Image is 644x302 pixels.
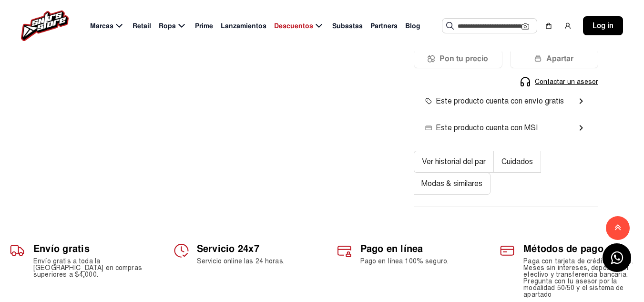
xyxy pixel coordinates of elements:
[593,20,613,31] span: Log in
[405,21,420,31] span: Blog
[221,21,266,31] span: Lanzamientos
[425,122,538,134] span: Este producto cuenta con MSI
[21,10,69,41] img: logo
[535,77,598,87] span: Contactar un asesor
[133,21,151,31] span: Retail
[521,22,529,30] img: Cámara
[197,243,308,254] h1: Servicio 24x7
[414,49,502,68] button: Pon tu precio
[523,258,634,298] h2: Paga con tarjeta de crédito, débito. Meses sin intereses, depósito en efectivo y transferencia ba...
[494,151,541,173] button: Cuidados
[360,243,471,254] h1: Pago en línea
[425,98,432,104] img: envio
[428,55,435,62] img: Icon.png
[195,21,213,31] span: Prime
[414,173,491,195] button: Modas & similares
[545,22,552,30] img: shopping
[564,22,572,30] img: user
[414,151,494,173] button: Ver historial del par
[33,243,144,254] h1: Envío gratis
[332,21,363,31] span: Subastas
[197,258,308,265] h2: Servicio online las 24 horas.
[425,95,564,107] span: Este producto cuenta con envío gratis
[159,21,176,31] span: Ropa
[510,49,598,68] button: Apartar
[575,95,587,107] mat-icon: chevron_right
[370,21,398,31] span: Partners
[90,21,113,31] span: Marcas
[425,125,432,131] img: msi
[534,55,542,62] img: wallet-05.png
[360,258,471,265] h2: Pago en línea 100% seguro.
[33,258,144,278] h2: Envío gratis a toda la [GEOGRAPHIC_DATA] en compras superiores a $4,000.
[446,22,454,30] img: Buscar
[523,243,634,254] h1: Métodos de pago
[274,21,313,31] span: Descuentos
[575,122,587,134] mat-icon: chevron_right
